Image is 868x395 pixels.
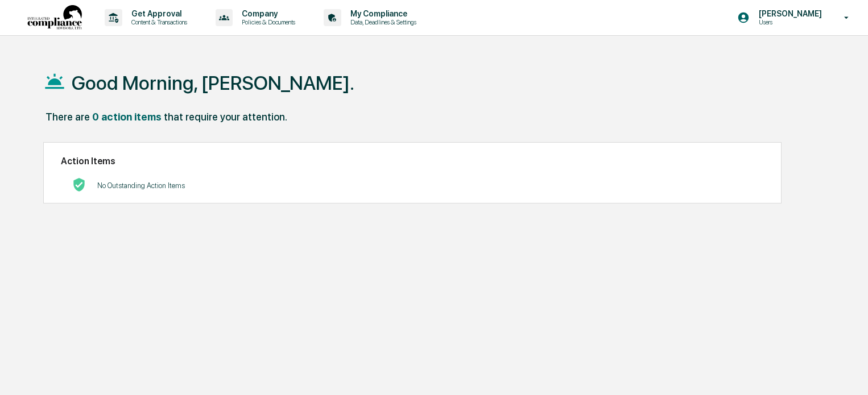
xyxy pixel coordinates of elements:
img: logo [27,5,82,31]
h2: Action Items [61,156,764,167]
p: Company [233,9,301,18]
p: Get Approval [122,9,193,18]
div: that require your attention. [164,111,287,123]
p: No Outstanding Action Items [97,181,185,190]
div: 0 action items [92,111,162,123]
div: There are [46,111,90,123]
p: Policies & Documents [233,18,301,26]
img: No Actions logo [72,178,86,192]
p: Data, Deadlines & Settings [341,18,422,26]
p: Users [750,18,828,26]
p: My Compliance [341,9,422,18]
p: [PERSON_NAME] [750,9,828,18]
p: Content & Transactions [122,18,193,26]
h1: Good Morning, [PERSON_NAME]. [72,72,354,94]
